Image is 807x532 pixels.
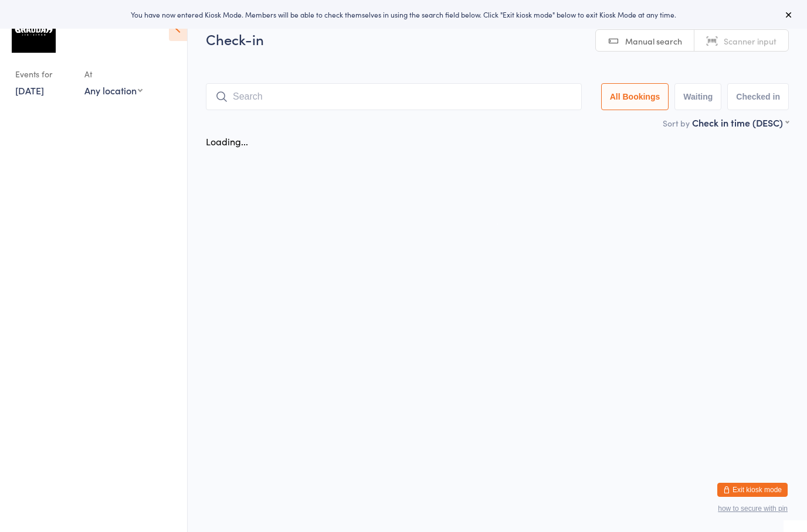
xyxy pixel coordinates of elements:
[717,483,788,497] button: Exit kiosk mode
[625,35,682,47] span: Manual search
[692,116,789,129] div: Check in time (DESC)
[12,9,56,53] img: Braddah Jiu Jitsu Artarmon
[19,9,788,19] div: You have now entered Kiosk Mode. Members will be able to check themselves in using the search fie...
[15,84,44,97] a: [DATE]
[206,135,248,148] div: Loading...
[15,64,73,84] div: Events for
[727,83,789,110] button: Checked in
[674,83,721,110] button: Waiting
[724,35,777,47] span: Scanner input
[718,504,788,513] button: how to secure with pin
[206,83,582,110] input: Search
[206,29,789,49] h2: Check-in
[663,117,690,129] label: Sort by
[601,83,669,110] button: All Bookings
[84,84,143,97] div: Any location
[84,64,143,84] div: At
